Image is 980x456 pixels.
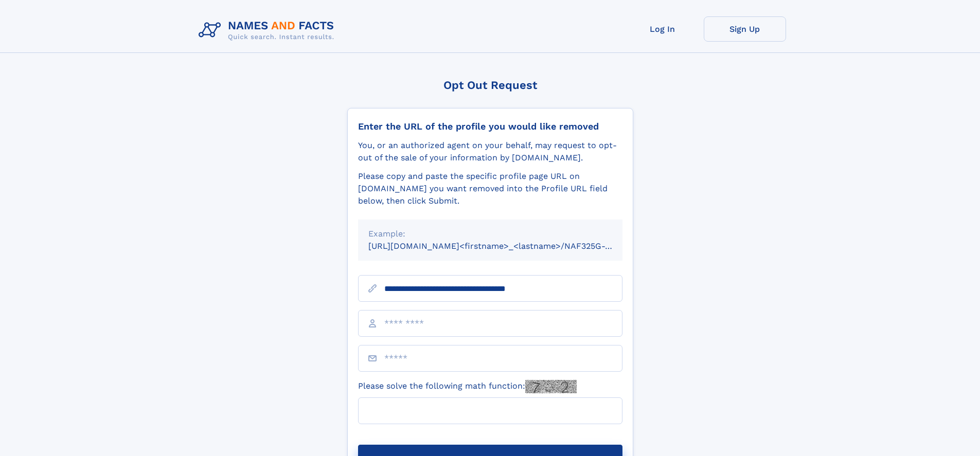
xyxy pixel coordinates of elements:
label: Please solve the following math function: [358,380,577,393]
img: Logo Names and Facts [194,16,343,44]
div: Example: [368,228,612,240]
div: You, or an authorized agent on your behalf, may request to opt-out of the sale of your informatio... [358,139,622,164]
small: [URL][DOMAIN_NAME]<firstname>_<lastname>/NAF325G-xxxxxxxx [368,241,642,251]
a: Sign Up [704,16,786,42]
div: Please copy and paste the specific profile page URL on [DOMAIN_NAME] you want removed into the Pr... [358,170,622,207]
div: Enter the URL of the profile you would like removed [358,121,622,132]
div: Opt Out Request [347,79,633,92]
a: Log In [621,16,704,42]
